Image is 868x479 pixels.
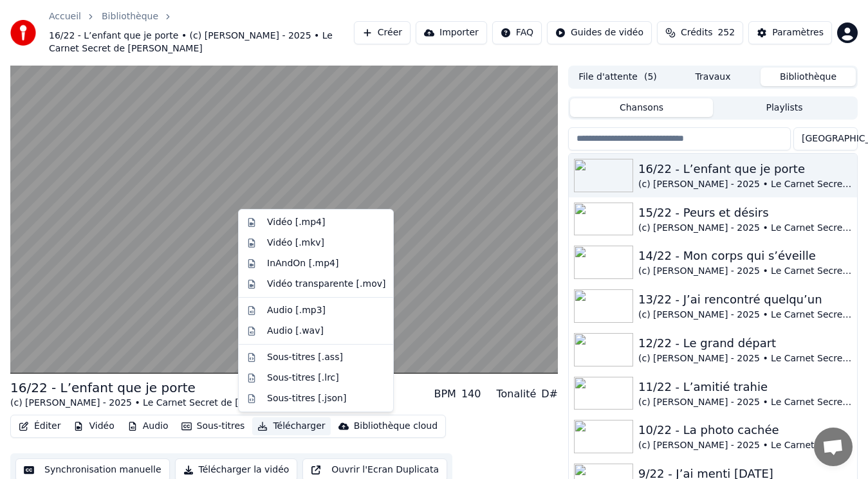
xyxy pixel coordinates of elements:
[267,237,324,249] div: Vidéo [.mkv]
[496,386,536,402] div: Tonalité
[49,30,354,55] span: 16/22 - L’enfant que je porte • (c) [PERSON_NAME] - 2025 • Le Carnet Secret de [PERSON_NAME]
[638,222,852,235] div: (c) [PERSON_NAME] - 2025 • Le Carnet Secret de [PERSON_NAME]
[772,26,824,39] div: Paramètres
[267,278,385,291] div: Vidéo transparente [.mov]
[10,20,36,46] img: youka
[644,71,657,84] span: ( 5 )
[267,372,339,384] div: Sous-titres [.lrc]
[541,386,558,402] div: D#
[638,421,852,439] div: 10/22 - La photo cachée
[354,420,438,433] div: Bibliothèque cloud
[434,386,456,402] div: BPM
[102,10,158,23] a: Bibliothèque
[68,417,119,435] button: Vidéo
[267,325,324,338] div: Audio [.wav]
[638,247,852,265] div: 14/22 - Mon corps qui s’éveille
[638,439,852,452] div: (c) [PERSON_NAME] - 2025 • Le Carnet Secret de [PERSON_NAME]
[354,21,411,44] button: Créer
[638,265,852,278] div: (c) [PERSON_NAME] - 2025 • Le Carnet Secret de [PERSON_NAME]
[416,21,487,44] button: Importer
[122,417,174,435] button: Audio
[49,10,354,55] nav: breadcrumb
[657,21,743,44] button: Crédits252
[638,309,852,321] div: (c) [PERSON_NAME] - 2025 • Le Carnet Secret de [PERSON_NAME]
[570,68,665,86] button: File d'attente
[638,291,852,309] div: 13/22 - J’ai rencontré quelqu’un
[10,397,309,410] div: (c) [PERSON_NAME] - 2025 • Le Carnet Secret de [PERSON_NAME]
[10,379,309,397] div: 16/22 - L’enfant que je porte
[267,392,346,405] div: Sous-titres [.json]
[267,257,339,270] div: InAndOn [.mp4]
[14,417,66,435] button: Éditer
[267,351,343,364] div: Sous-titres [.ass]
[814,428,853,466] a: Ouvrir le chat
[492,21,542,44] button: FAQ
[638,160,852,178] div: 16/22 - L’enfant que je porte
[570,98,713,117] button: Chansons
[267,304,326,317] div: Audio [.mp3]
[638,352,852,365] div: (c) [PERSON_NAME] - 2025 • Le Carnet Secret de [PERSON_NAME]
[176,417,250,435] button: Sous-titres
[713,98,856,117] button: Playlists
[638,178,852,191] div: (c) [PERSON_NAME] - 2025 • Le Carnet Secret de [PERSON_NAME]
[638,204,852,222] div: 15/22 - Peurs et désirs
[638,378,852,396] div: 11/22 - L’amitié trahie
[638,396,852,409] div: (c) [PERSON_NAME] - 2025 • Le Carnet Secret de [PERSON_NAME]
[638,334,852,352] div: 12/22 - Le grand départ
[665,68,761,86] button: Travaux
[681,26,712,39] span: Crédits
[267,216,325,229] div: Vidéo [.mp4]
[547,21,652,44] button: Guides de vidéo
[252,417,330,435] button: Télécharger
[717,26,735,39] span: 252
[748,21,832,44] button: Paramètres
[761,68,856,86] button: Bibliothèque
[49,10,81,23] a: Accueil
[461,386,481,402] div: 140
